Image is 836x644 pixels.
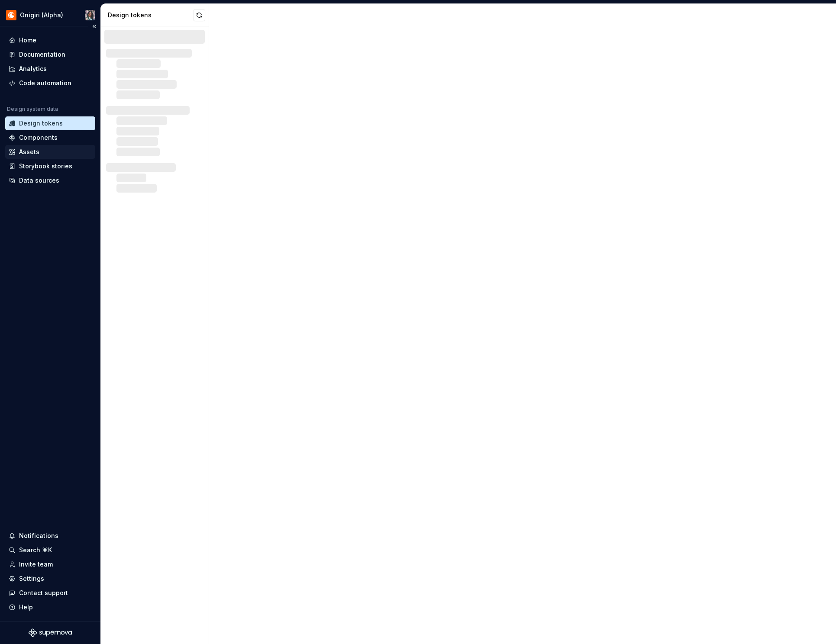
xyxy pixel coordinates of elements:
div: Notifications [19,531,58,540]
button: Help [5,600,95,614]
div: Home [19,36,36,45]
svg: Supernova Logo [29,628,72,637]
div: Contact support [19,589,68,597]
div: Design system data [7,106,58,113]
button: Onigiri (Alpha)Susan Lin [2,6,99,24]
div: Search ⌘K [19,546,52,554]
div: Components [19,133,58,142]
button: Contact support [5,586,95,600]
a: Data sources [5,174,95,187]
a: Documentation [5,48,95,61]
img: Susan Lin [85,10,95,20]
div: Code automation [19,79,71,87]
button: Collapse sidebar [88,20,100,32]
div: Invite team [19,560,53,569]
div: Assets [19,148,39,156]
a: Invite team [5,557,95,571]
div: Data sources [19,176,59,185]
div: Onigiri (Alpha) [20,11,63,19]
a: Analytics [5,62,95,76]
div: Design tokens [108,11,193,19]
button: Notifications [5,529,95,543]
a: Storybook stories [5,159,95,173]
button: Search ⌘K [5,543,95,557]
a: Home [5,33,95,47]
a: Assets [5,145,95,159]
a: Settings [5,572,95,586]
a: Components [5,131,95,145]
div: Help [19,603,33,612]
div: Design tokens [19,119,63,128]
div: Storybook stories [19,162,72,171]
div: Settings [19,574,44,583]
div: Documentation [19,50,65,59]
a: Design tokens [5,116,95,130]
div: Analytics [19,64,47,73]
a: Code automation [5,76,95,90]
img: 25dd04c0-9bb6-47b6-936d-a9571240c086.png [6,10,16,20]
